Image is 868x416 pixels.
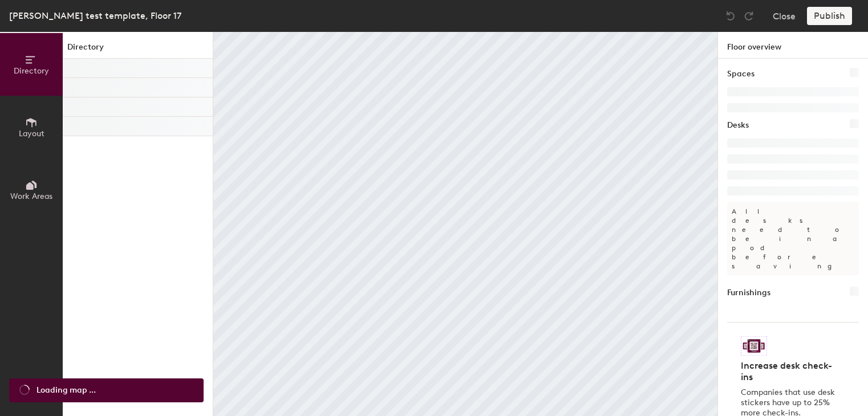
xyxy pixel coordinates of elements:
[718,32,868,59] h1: Floor overview
[9,9,181,23] div: [PERSON_NAME] test template, Floor 17
[725,10,736,22] img: Undo
[63,41,213,59] h1: Directory
[727,287,770,299] h1: Furnishings
[213,32,717,416] canvas: Map
[36,384,96,397] span: Loading map ...
[727,119,749,132] h1: Desks
[19,129,44,138] span: Layout
[727,202,859,275] p: All desks need to be in a pod before saving
[10,191,52,201] span: Work Areas
[741,336,767,356] img: Sticker logo
[773,7,796,25] button: Close
[741,360,838,383] h4: Increase desk check-ins
[14,66,49,76] span: Directory
[743,10,755,22] img: Redo
[727,68,755,80] h1: Spaces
